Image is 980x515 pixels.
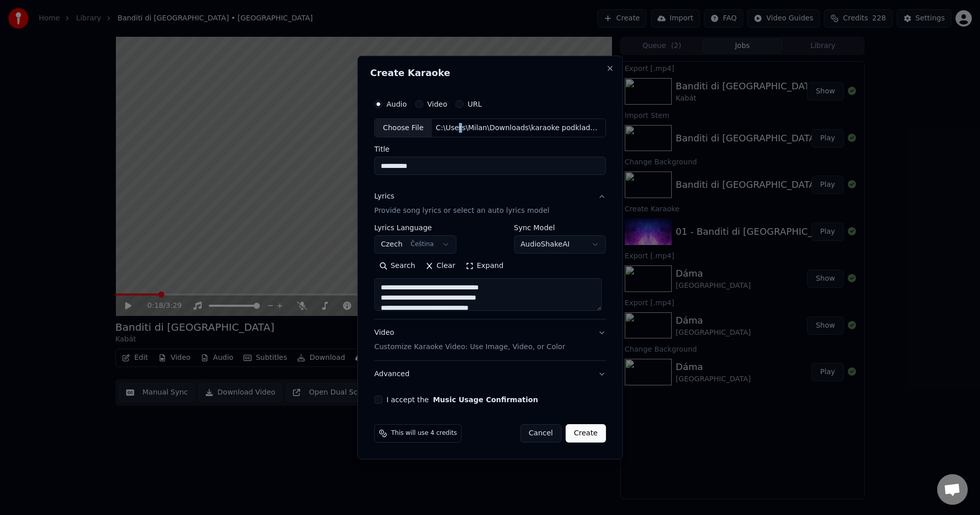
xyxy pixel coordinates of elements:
[374,320,606,361] button: VideoCustomize Karaoke Video: Use Image, Video, or Color
[374,146,606,153] label: Title
[374,225,456,232] label: Lyrics Language
[386,101,407,108] label: Audio
[374,225,606,320] div: LyricsProvide song lyrics or select an auto lyrics model
[375,119,432,137] div: Choose File
[433,396,538,403] button: I accept the
[374,328,565,353] div: Video
[432,123,605,133] div: C:\Users\Milan\Downloads\karaoke podklady\17 - Žízeň.[MEDICAL_DATA]
[374,258,420,275] button: Search
[391,429,457,437] span: This will use 4 credits
[374,184,606,225] button: LyricsProvide song lyrics or select an auto lyrics model
[420,258,460,275] button: Clear
[468,101,482,108] label: URL
[374,206,549,216] p: Provide song lyrics or select an auto lyrics model
[460,258,508,275] button: Expand
[374,192,394,202] div: Lyrics
[514,225,606,232] label: Sync Model
[427,101,447,108] label: Video
[566,424,606,443] button: Create
[374,342,565,352] p: Customize Karaoke Video: Use Image, Video, or Color
[370,68,610,78] h2: Create Karaoke
[520,424,561,443] button: Cancel
[386,396,538,403] label: I accept the
[374,361,606,387] button: Advanced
